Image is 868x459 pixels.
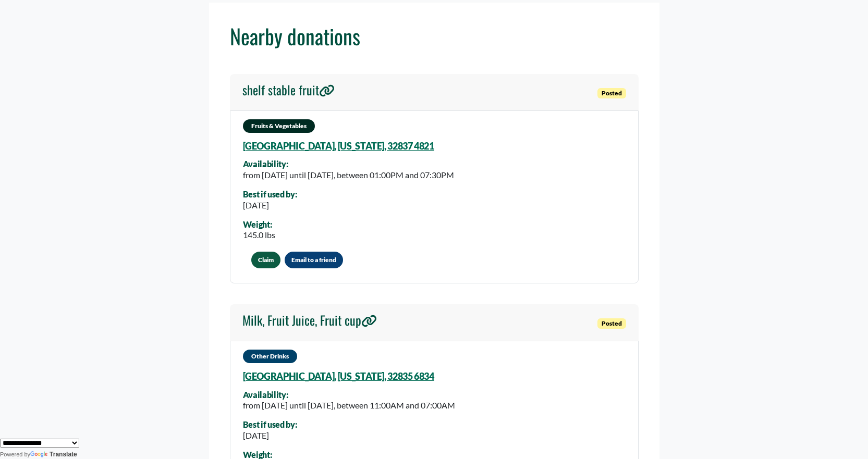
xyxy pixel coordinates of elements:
h1: Nearby donations [230,23,639,48]
button: Email to a friend [285,252,343,268]
div: [DATE] [243,429,297,442]
div: [DATE] [243,199,297,212]
a: Milk, Fruit Juice, Fruit cup [242,313,377,332]
h4: shelf stable fruit [242,82,335,97]
span: Posted [597,318,626,329]
a: Translate [30,451,77,458]
a: shelf stable fruit [242,82,335,102]
span: Fruits & Vegetables [243,119,315,133]
h4: Milk, Fruit Juice, Fruit cup [242,313,377,328]
div: 145.0 lbs [243,229,275,241]
button: Claim [251,252,280,268]
div: Weight: [243,220,275,229]
div: Availability: [243,390,455,400]
span: Posted [597,88,626,98]
span: Other Drinks [243,350,297,363]
div: from [DATE] until [DATE], between 01:00PM and 07:30PM [243,169,454,181]
a: [GEOGRAPHIC_DATA], [US_STATE], 32835 6834 [243,370,434,382]
div: Availability: [243,159,454,169]
div: from [DATE] until [DATE], between 11:00AM and 07:00AM [243,399,455,412]
a: [GEOGRAPHIC_DATA], [US_STATE], 32837 4821 [243,140,434,152]
div: Best if used by: [243,190,297,199]
div: Best if used by: [243,420,297,429]
img: Google Translate [30,451,50,458]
